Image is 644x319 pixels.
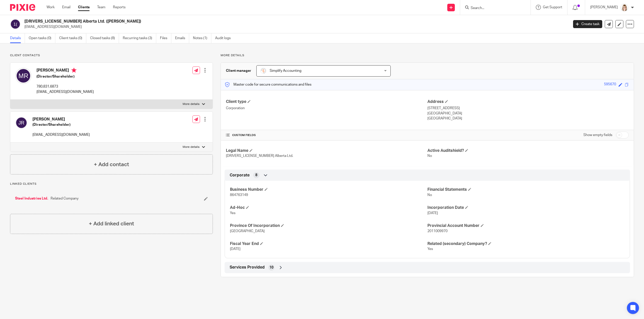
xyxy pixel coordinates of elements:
span: 2011009970 [427,229,448,233]
span: [GEOGRAPHIC_DATA] [230,229,265,233]
h4: Provincial Account Number [427,223,625,228]
h4: [PERSON_NAME] [36,68,94,74]
span: Related Company [51,196,78,201]
p: More details [183,145,199,149]
a: Steel Industries Ltd. [15,196,48,201]
h4: [PERSON_NAME] [32,117,90,122]
a: Notes (1) [193,33,211,43]
a: Open tasks (0) [29,33,55,43]
h4: Fiscal Year End [230,241,427,246]
a: Client tasks (0) [59,33,86,43]
a: Clients [78,5,90,10]
p: [STREET_ADDRESS] [427,106,629,111]
h4: Active Auditshield? [427,148,629,153]
label: Show empty fields [583,133,612,138]
h4: Address [427,99,629,104]
span: Simplify Accounting [270,69,301,73]
p: 780.831.6873 [36,84,94,89]
h5: (Director/Shareholder) [32,122,90,127]
img: Screenshot%202023-11-29%20141159.png [260,68,266,74]
h4: Client type [226,99,427,104]
span: [DATE] [427,211,438,215]
span: [DATE] [230,247,240,251]
h4: CUSTOM FIELDS [226,133,427,137]
h4: Province Of Incorporation [230,223,427,228]
p: [GEOGRAPHIC_DATA] [427,116,629,121]
div: 595670 [604,82,616,88]
img: svg%3E [10,19,21,29]
p: [EMAIL_ADDRESS][DOMAIN_NAME] [32,132,90,137]
p: [EMAIL_ADDRESS][DOMAIN_NAME] [24,24,566,29]
h4: Ad-Hoc [230,205,427,210]
a: Email [62,5,70,10]
p: Master code for secure communications and files [225,82,311,87]
h4: + Add contact [94,161,129,168]
h3: Client manager [226,68,251,73]
a: Audit logs [215,33,234,43]
a: Files [160,33,171,43]
a: Closed tasks (8) [90,33,119,43]
h4: Related (secondary) Company? [427,241,625,246]
a: Create task [573,20,602,28]
p: [PERSON_NAME] [590,5,618,10]
h2: [DRIVERS_LICENSE_NUMBER] Alberta Ltd. ([PERSON_NAME]) [24,19,457,24]
p: More details [221,53,634,57]
h4: + Add linked client [89,220,134,228]
p: Linked clients [10,182,213,186]
a: Work [47,5,55,10]
a: Details [10,33,25,43]
a: Team [97,5,105,10]
span: 864763149 [230,193,248,197]
span: [DRIVERS_LICENSE_NUMBER] Alberta Ltd. [226,154,293,158]
span: Services Provided [230,265,265,270]
span: Yes [427,247,433,251]
h4: Legal Name [226,148,427,153]
h4: Financial Statements [427,187,625,192]
span: No [427,193,432,197]
h5: (Director/Shareholder) [36,74,94,79]
p: [GEOGRAPHIC_DATA] [427,111,629,116]
a: Recurring tasks (3) [123,33,156,43]
img: svg%3E [15,68,31,84]
span: Get Support [543,6,562,9]
p: More details [183,102,199,106]
p: Corporation [226,106,427,111]
span: Yes [230,211,235,215]
a: Reports [113,5,126,10]
img: svg%3E [15,117,27,129]
p: Client contacts [10,53,213,57]
h4: Business Number [230,187,427,192]
img: Tayler%20Headshot%20Compressed%20Resized%202.jpg [620,4,628,12]
i: Primary [71,68,76,73]
span: Corporate [230,173,250,178]
input: Search [470,6,515,11]
span: 10 [269,265,273,270]
p: [EMAIL_ADDRESS][DOMAIN_NAME] [36,89,94,94]
img: Pixie [10,4,35,11]
span: No [427,154,432,158]
span: 8 [255,173,257,178]
a: Emails [175,33,189,43]
h4: Incorporation Date [427,205,625,210]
